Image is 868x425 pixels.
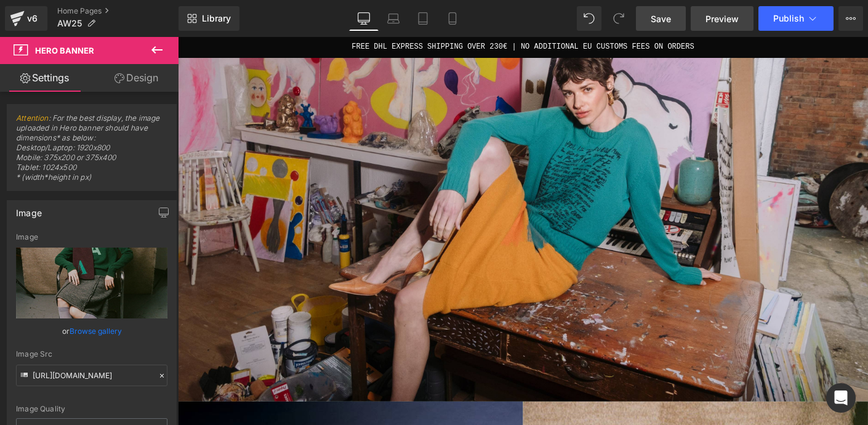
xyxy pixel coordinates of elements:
[92,64,181,92] a: Design
[16,233,167,241] div: Image
[379,6,408,31] a: Laptop
[188,6,558,15] span: FREE DHL EXPRESS SHIPPING OVER 230€ | NO ADDITIONAL EU CUSTOMS FEES ON ORDERS
[651,12,671,25] span: Save
[179,6,239,31] a: New Library
[838,6,863,31] button: More
[577,6,601,31] button: Undo
[438,6,467,31] a: Mobile
[35,46,94,55] span: Hero Banner
[16,365,167,386] input: Link
[705,12,739,25] span: Preview
[57,18,82,28] span: AW25
[826,383,856,413] div: Open Intercom Messenger
[691,6,753,31] a: Preview
[758,6,834,31] button: Publish
[16,405,167,413] div: Image Quality
[408,6,438,31] a: Tablet
[57,6,179,16] a: Home Pages
[606,6,631,31] button: Redo
[5,6,47,31] a: v6
[70,320,122,342] a: Browse gallery
[16,113,167,190] span: : For the best display, the image uploaded in Hero banner should have dimensions* as below: Deskt...
[16,350,167,358] div: Image Src
[16,325,167,338] div: or
[16,113,49,123] a: Attention
[349,6,379,31] a: Desktop
[16,201,42,218] div: Image
[202,13,231,24] span: Library
[773,14,804,23] span: Publish
[25,10,40,26] div: v6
